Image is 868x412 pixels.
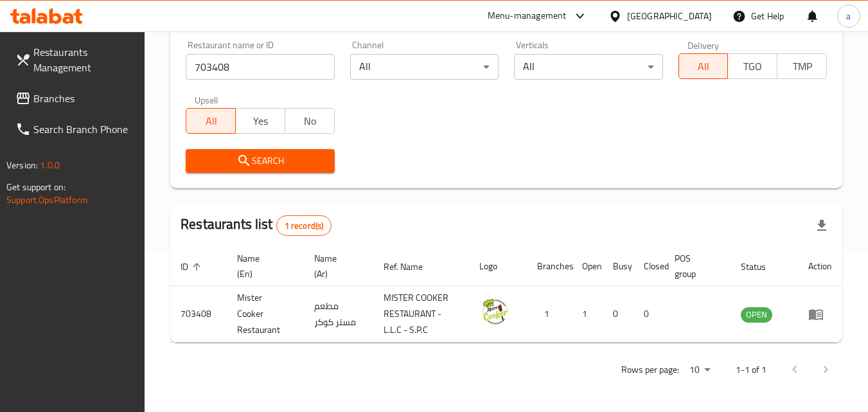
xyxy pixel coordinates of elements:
a: Search Branch Phone [5,114,145,145]
td: 1 [527,286,572,343]
th: Logo [469,247,527,286]
td: مطعم مستر كوكر [304,286,373,343]
button: Search [186,149,334,173]
span: Branches [33,91,135,106]
span: Get support on: [6,179,66,195]
a: Restaurants Management [5,37,145,83]
a: Support.OpsPlatform [6,192,88,208]
span: a [846,9,851,23]
td: 0 [633,286,664,343]
span: Search [196,153,324,169]
button: No [285,108,335,134]
span: Search Branch Phone [33,121,135,137]
span: OPEN [741,307,772,322]
span: Version: [6,157,38,174]
span: All [684,57,723,76]
div: Menu [808,307,832,322]
span: No [290,112,330,130]
td: Mister Cooker Restaurant [227,286,304,343]
span: Name (Ar) [314,251,358,282]
div: All [514,54,662,80]
img: Mister Cooker Restaurant [479,296,511,328]
th: Branches [527,247,572,286]
div: Rows per page: [684,361,715,380]
th: Closed [633,247,664,286]
p: Rows per page: [621,362,679,378]
td: 0 [603,286,633,343]
div: Export file [806,210,837,241]
button: TMP [777,53,827,79]
span: 1 record(s) [277,220,332,232]
td: 1 [572,286,603,343]
span: POS group [675,251,715,282]
span: Status [741,259,783,274]
label: Delivery [687,40,720,49]
th: Busy [603,247,633,286]
span: All [191,112,231,130]
td: 703408 [170,286,227,343]
span: Yes [241,112,280,130]
div: All [350,54,499,80]
span: Ref. Name [384,259,439,274]
h2: Restaurants list [181,215,332,236]
p: 1-1 of 1 [736,362,766,378]
div: [GEOGRAPHIC_DATA] [627,9,712,23]
th: Action [798,247,842,286]
span: TGO [733,57,772,76]
span: Restaurants Management [33,44,135,75]
th: Open [572,247,603,286]
a: Branches [5,83,145,114]
table: enhanced table [170,247,842,343]
button: Yes [235,108,285,134]
div: Total records count [276,215,332,236]
label: Upsell [195,95,218,104]
span: ID [181,259,205,274]
div: Menu-management [488,8,567,24]
input: Search for restaurant name or ID.. [186,54,334,80]
button: All [678,53,729,79]
span: TMP [783,57,822,76]
span: Name (En) [237,251,288,282]
button: TGO [727,53,777,79]
span: 1.0.0 [40,157,60,174]
td: MISTER COOKER RESTAURANT - L.L.C - S.P.C [373,286,469,343]
button: All [186,108,236,134]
